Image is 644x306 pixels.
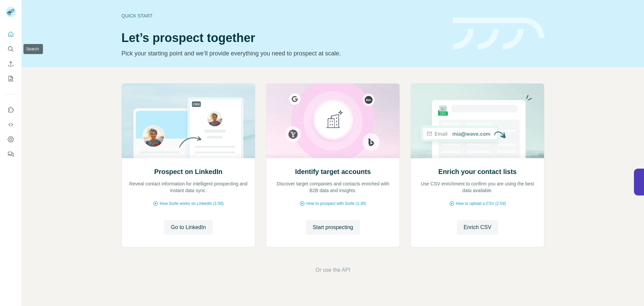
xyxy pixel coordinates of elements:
[5,133,16,145] button: Dashboard
[457,220,498,235] button: Enrich CSV
[418,180,537,194] p: Use CSV enrichment to confirm you are using the best data available.
[453,17,544,50] img: banner
[313,223,353,231] span: Start prospecting
[164,220,212,235] button: Go to LinkedIn
[464,223,491,231] span: Enrich CSV
[128,180,248,194] p: Reveal contact information for intelligent prospecting and instant data sync.
[121,31,445,45] h1: Let’s prospect together
[411,84,544,158] img: Enrich your contact lists
[5,28,16,40] button: Quick start
[121,12,445,19] div: Quick start
[154,167,222,176] h2: Prospect on LinkedIn
[5,119,16,131] button: Use Surfe API
[266,84,400,158] img: Identify target accounts
[5,104,16,116] button: Use Surfe on LinkedIn
[456,201,506,207] span: How to upload a CSV (2:59)
[171,223,206,231] span: Go to LinkedIn
[306,201,366,207] span: How to prospect with Surfe (1:30)
[5,73,16,85] button: My lists
[438,167,517,176] h2: Enrich your contact lists
[273,180,393,194] p: Discover target companies and contacts enriched with B2B data and insights.
[306,220,360,235] button: Start prospecting
[160,201,224,207] span: How Surfe works on LinkedIn (1:58)
[295,167,371,176] h2: Identify target accounts
[5,148,16,160] button: Feedback
[5,43,16,55] button: Search
[5,58,16,70] button: Enrich CSV
[315,266,350,274] button: Or use the API
[121,49,445,58] p: Pick your starting point and we’ll provide everything you need to prospect at scale.
[121,84,255,158] img: Prospect on LinkedIn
